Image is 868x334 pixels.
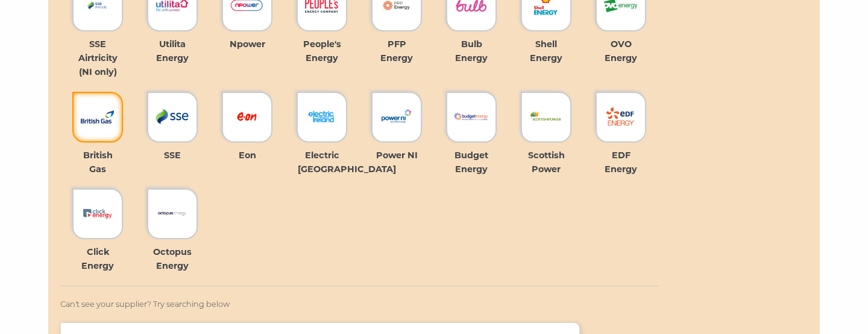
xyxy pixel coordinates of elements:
[153,246,192,271] strong: Octopus Energy
[380,39,413,63] strong: PFP Energy
[604,100,637,133] img: EDF%20Energy.jpeg
[529,100,562,133] img: Scottish%20Power.jpeg
[81,100,114,133] img: British%20Gas.png
[298,150,396,175] strong: Electric [GEOGRAPHIC_DATA]
[83,150,113,175] strong: British Gas
[239,150,256,161] strong: Eon
[454,100,488,133] img: Budget%20Energy.png
[605,150,637,175] strong: EDF Energy
[380,100,413,133] img: Power%20NI.jpeg
[454,150,488,175] strong: Budget Energy
[530,39,562,63] strong: Shell Energy
[376,150,418,161] strong: Power NI
[230,100,263,133] img: E.on.png
[230,39,265,50] strong: Npower
[81,197,114,230] img: Click%20Energy.png
[81,246,114,271] strong: Click Energy
[305,100,338,133] img: Electric%20Ireland.png
[156,39,189,63] strong: Utilita Energy
[156,197,189,230] img: Octopus%20Energy.png
[303,39,341,63] strong: People's Energy
[156,100,189,133] img: SSE.png
[164,150,181,161] strong: SSE
[78,39,118,78] strong: SSE Airtricity (NI only)
[605,39,637,63] strong: OVO Energy
[455,39,488,63] strong: Bulb Energy
[528,150,565,175] strong: Scottish Power
[60,298,658,311] p: Can't see your supplier? Try searching below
